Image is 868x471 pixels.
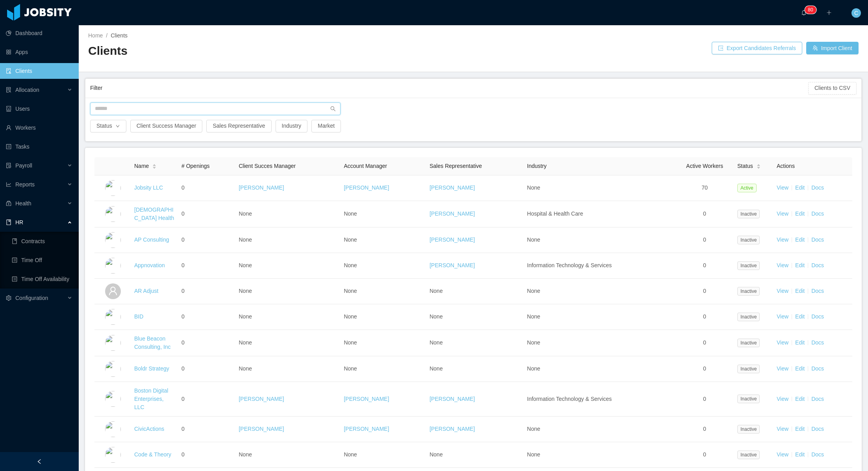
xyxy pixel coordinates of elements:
span: None [239,236,252,243]
span: Inactive [737,236,760,244]
td: 0 [178,330,235,356]
span: None [527,365,540,372]
span: C [854,8,858,18]
p: 0 [811,6,813,14]
i: icon: medicine-box [6,201,11,206]
span: None [429,288,442,294]
a: Jobsity LLC [134,184,163,191]
span: None [344,236,357,243]
a: BID [134,313,143,320]
img: 6a8e90c0-fa44-11e7-aaa7-9da49113f530_5a5d50e77f870-400w.png [105,206,121,222]
td: 0 [178,175,235,201]
a: Edit [795,451,805,458]
a: icon: profileTime Off [12,252,72,268]
img: 6a96eda0-fa44-11e7-9f69-c143066b1c39_5a5d5161a4f93-400w.png [105,258,121,274]
a: Docs [811,426,824,432]
td: 0 [675,253,734,279]
td: 0 [675,417,734,442]
a: [PERSON_NAME] [429,210,475,217]
a: View [777,426,788,432]
img: 6a95fc60-fa44-11e7-a61b-55864beb7c96_5a5d513336692-400w.png [105,232,121,248]
span: Inactive [737,395,760,403]
td: 0 [675,304,734,330]
a: View [777,262,788,268]
span: Configuration [15,295,48,301]
span: # Openings [181,163,210,169]
td: 0 [675,279,734,304]
span: None [527,451,540,458]
span: Sales Representative [429,163,482,169]
a: [PERSON_NAME] [429,236,475,243]
td: 0 [178,417,235,442]
span: None [239,210,252,217]
a: Docs [811,210,824,217]
i: icon: line-chart [6,182,11,187]
a: Docs [811,339,824,346]
span: Information Technology & Services [527,262,612,268]
a: [PERSON_NAME] [344,184,389,191]
span: Inactive [737,210,760,218]
span: None [429,451,442,458]
a: Edit [795,313,805,320]
a: [PERSON_NAME] [429,426,475,432]
a: icon: profileTime Off Availability [12,271,72,287]
a: Appnovation [134,262,165,268]
span: None [527,236,540,243]
a: Edit [795,184,805,191]
button: icon: usergroup-addImport Client [806,42,859,54]
a: View [777,236,788,243]
a: Docs [811,184,824,191]
span: None [239,451,252,458]
span: HR [15,219,23,225]
span: None [344,210,357,217]
a: [PERSON_NAME] [239,184,284,191]
div: Sort [756,163,761,168]
a: Edit [795,426,805,432]
span: Allocation [15,87,39,93]
span: None [429,365,442,372]
span: Actions [777,163,795,169]
span: None [239,313,252,320]
a: AP Consulting [134,236,169,243]
a: [PERSON_NAME] [429,184,475,191]
a: [PERSON_NAME] [429,396,475,402]
span: Status [737,162,753,170]
i: icon: user [108,286,118,296]
td: 0 [675,201,734,227]
a: [PERSON_NAME] [239,396,284,402]
span: None [239,339,252,346]
td: 0 [178,304,235,330]
a: View [777,396,788,402]
a: [DEMOGRAPHIC_DATA] Health [134,207,174,221]
i: icon: caret-down [152,166,157,168]
img: dc41d540-fa30-11e7-b498-73b80f01daf1_657caab8ac997-400w.png [105,180,121,196]
button: Sales Representative [206,120,271,132]
a: Docs [811,451,824,458]
span: Inactive [737,451,760,459]
a: [PERSON_NAME] [344,426,389,432]
a: icon: bookContracts [12,233,72,249]
td: 0 [675,382,734,417]
a: Edit [795,262,805,268]
a: Blue Beacon Consulting, Inc [134,335,171,350]
a: Docs [811,313,824,320]
span: None [344,365,357,372]
a: Boston Digital Enterprises, LLC [134,387,168,410]
i: icon: caret-down [756,166,761,168]
a: View [777,365,788,372]
span: None [239,365,252,372]
span: Account Manager [344,163,387,169]
td: 0 [675,442,734,468]
img: 6a9b93c0-fa44-11e7-a0ff-e192332886ff_64d117bc70140-400w.png [105,391,121,407]
img: 6a99a840-fa44-11e7-acf7-a12beca8be8a_5a5d51fe797d3-400w.png [105,335,121,351]
i: icon: caret-up [152,163,157,165]
button: Statusicon: down [90,120,126,132]
div: Filter [90,81,808,95]
span: None [239,288,252,294]
td: 0 [178,253,235,279]
a: icon: pie-chartDashboard [6,25,72,41]
a: Docs [811,365,824,372]
span: None [344,451,357,458]
a: View [777,313,788,320]
a: Docs [811,236,824,243]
